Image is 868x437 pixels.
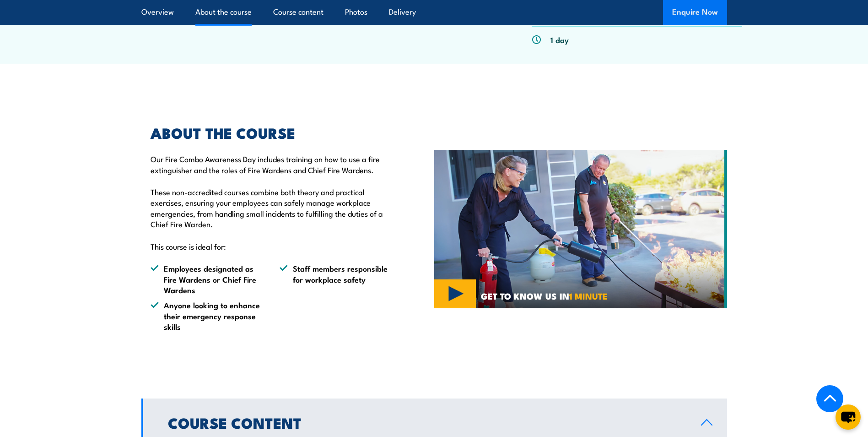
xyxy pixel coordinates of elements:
[550,34,569,45] p: 1 day
[151,126,392,139] h2: ABOUT THE COURSE
[569,289,608,302] strong: 1 MINUTE
[481,292,608,300] span: GET TO KNOW US IN
[151,241,392,251] p: This course is ideal for:
[151,300,263,332] li: Anyone looking to enhance their emergency response skills
[151,263,263,295] li: Employees designated as Fire Wardens or Chief Fire Wardens
[280,263,392,295] li: Staff members responsible for workplace safety
[836,404,861,430] button: chat-button
[151,186,392,229] p: These non-accredited courses combine both theory and practical exercises, ensuring your employees...
[434,150,727,308] img: Fire Safety Training
[168,416,686,429] h2: Course Content
[151,153,392,175] p: Our Fire Combo Awareness Day includes training on how to use a fire extinguisher and the roles of...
